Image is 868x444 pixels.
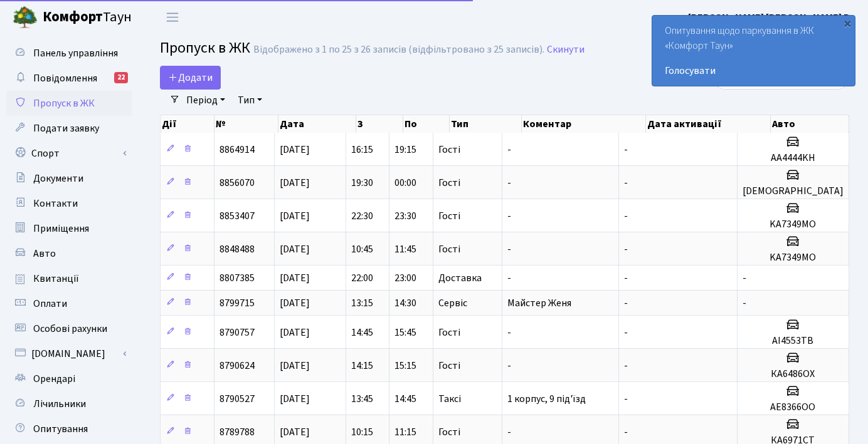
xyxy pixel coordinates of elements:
[507,176,511,190] span: -
[351,296,373,310] span: 13:15
[160,37,250,59] span: Пропуск в ЖК
[351,242,373,256] span: 10:45
[351,176,373,190] span: 19:30
[278,115,357,133] th: Дата
[403,115,450,133] th: По
[33,422,88,436] span: Опитування
[394,271,416,285] span: 23:00
[220,176,255,190] span: 8856070
[450,115,522,133] th: Тип
[646,115,771,133] th: Дата активації
[351,326,373,339] span: 14:45
[624,326,628,339] span: -
[6,291,132,316] a: Оплати
[6,416,132,441] a: Опитування
[394,209,416,223] span: 23:30
[507,209,511,223] span: -
[280,296,310,310] span: [DATE]
[6,266,132,291] a: Квитанції
[114,72,128,83] div: 22
[743,335,844,347] h5: АІ4553ТВ
[507,359,511,373] span: -
[507,242,511,256] span: -
[6,366,132,391] a: Орендарі
[351,271,373,285] span: 22:00
[438,244,460,254] span: Гості
[624,143,628,157] span: -
[33,372,75,386] span: Орендарі
[438,394,461,404] span: Таксі
[160,66,221,90] a: Додати
[624,425,628,439] span: -
[394,176,416,190] span: 00:00
[6,241,132,266] a: Авто
[6,91,132,116] a: Пропуск в ЖК
[6,341,132,366] a: [DOMAIN_NAME]
[220,326,255,339] span: 8790757
[624,359,628,373] span: -
[394,296,416,310] span: 14:30
[43,7,132,28] span: Таун
[13,5,38,30] img: logo.png
[351,392,373,406] span: 13:45
[351,359,373,373] span: 14:15
[280,359,310,373] span: [DATE]
[841,17,854,29] div: ×
[438,361,460,371] span: Гості
[743,252,844,264] h5: KA7349MO
[507,296,571,310] span: Майстер Женя
[438,298,467,308] span: Сервіс
[157,7,188,28] button: Переключити навігацію
[438,328,460,338] span: Гості
[438,427,460,437] span: Гості
[394,242,416,256] span: 11:45
[743,152,844,164] h5: AA4444KН
[624,392,628,406] span: -
[6,166,132,191] a: Документи
[438,178,460,188] span: Гості
[43,7,103,27] b: Комфорт
[6,191,132,216] a: Контакти
[624,176,628,190] span: -
[6,41,132,66] a: Панель управління
[743,401,844,413] h5: АЕ8366ОО
[624,271,628,285] span: -
[33,247,56,261] span: Авто
[280,326,310,339] span: [DATE]
[438,273,482,283] span: Доставка
[33,397,86,411] span: Лічильники
[33,96,95,110] span: Пропуск в ЖК
[688,10,853,25] a: [PERSON_NAME] [PERSON_NAME] В.
[624,296,628,310] span: -
[743,296,746,310] span: -
[394,359,416,373] span: 15:15
[33,322,107,336] span: Особові рахунки
[220,392,255,406] span: 8790527
[233,90,267,111] a: Тип
[33,297,67,311] span: Оплати
[280,425,310,439] span: [DATE]
[771,115,849,133] th: Авто
[743,368,844,380] h5: КА6486ОХ
[438,211,460,221] span: Гості
[394,425,416,439] span: 11:15
[507,392,586,406] span: 1 корпус, 9 під'їзд
[394,392,416,406] span: 14:45
[356,115,403,133] th: З
[33,71,97,85] span: Повідомлення
[168,71,213,85] span: Додати
[280,242,310,256] span: [DATE]
[220,242,255,256] span: 8848488
[351,209,373,223] span: 22:30
[33,121,99,135] span: Подати заявку
[507,326,511,339] span: -
[33,197,78,210] span: Контакти
[220,143,255,157] span: 8864914
[743,271,746,285] span: -
[6,141,132,166] a: Спорт
[507,271,511,285] span: -
[280,392,310,406] span: [DATE]
[220,425,255,439] span: 8789788
[507,143,511,157] span: -
[547,44,585,56] a: Скинути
